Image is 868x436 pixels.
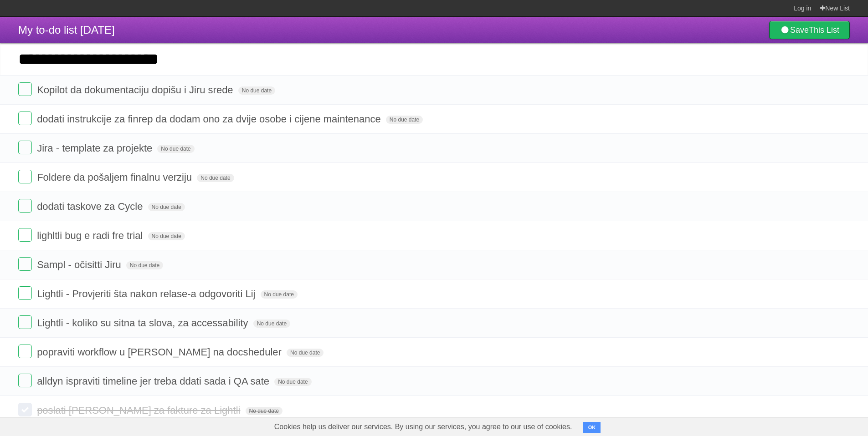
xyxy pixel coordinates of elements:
[18,112,32,125] label: Done
[18,345,32,358] label: Done
[809,25,839,35] b: This List
[37,288,257,299] span: Lightli - Provjeriti šta nakon relase-a odgovoriti Lij
[18,170,32,183] label: Done
[37,346,284,358] span: popraviti workflow u [PERSON_NAME] na docsheduler
[18,257,32,271] label: Done
[583,422,601,433] button: OK
[37,113,383,125] span: dodati instrukcije za finrep da dodam ono za dvije osobe i cijene maintenance
[261,290,298,299] span: No due date
[238,86,275,95] span: No due date
[18,199,32,213] label: Done
[18,141,32,154] label: Done
[148,203,185,211] span: No due date
[18,374,32,387] label: Done
[18,82,32,96] label: Done
[18,315,32,329] label: Done
[126,261,163,269] span: No due date
[18,403,32,416] label: Done
[37,375,272,387] span: alldyn ispraviti timeline jer treba ddati sada i QA sate
[18,24,115,36] span: My to-do list [DATE]
[37,201,145,212] span: dodati taskove za Cycle
[37,84,235,96] span: Kopilot da dokumentaciju dopišu i Jiru srede
[157,145,194,153] span: No due date
[274,378,311,386] span: No due date
[265,418,581,436] span: Cookies help us deliver our services. By using our services, you agree to our use of cookies.
[148,232,185,240] span: No due date
[18,228,32,242] label: Done
[253,319,290,328] span: No due date
[246,407,282,415] span: No due date
[37,230,145,241] span: lighltli bug e radi fre trial
[386,116,423,124] span: No due date
[37,142,154,154] span: Jira - template za projekte
[37,259,123,270] span: Sampl - očisitti Jiru
[18,286,32,300] label: Done
[37,317,250,329] span: Lightli - koliko su sitna ta slova, za accessability
[37,172,194,183] span: Foldere da pošaljem finalnu verziju
[769,21,850,39] a: SaveThis List
[37,405,242,416] span: poslati [PERSON_NAME] za fakture za Lightli
[197,174,234,182] span: No due date
[287,349,324,357] span: No due date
